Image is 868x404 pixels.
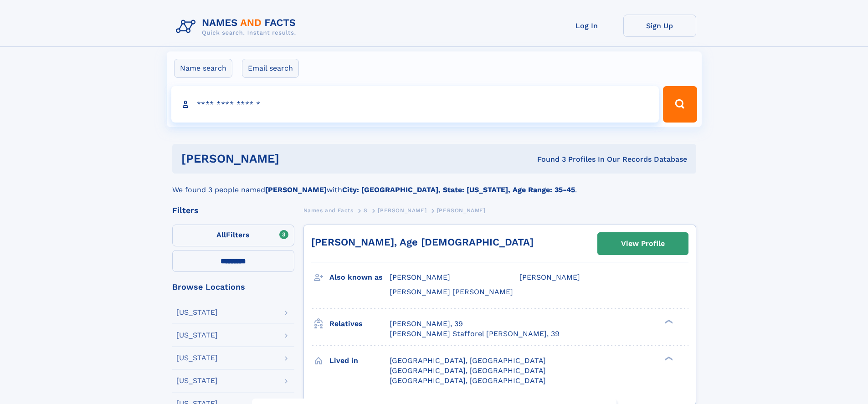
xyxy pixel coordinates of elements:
img: Logo Names and Facts [172,15,303,39]
span: [PERSON_NAME] [PERSON_NAME] [390,287,513,296]
a: [PERSON_NAME] Stafforel [PERSON_NAME], 39 [390,329,560,339]
div: Found 3 Profiles In Our Records Database [408,154,687,164]
a: [PERSON_NAME], 39 [390,319,463,329]
div: View Profile [621,233,665,254]
a: [PERSON_NAME], Age [DEMOGRAPHIC_DATA] [311,236,534,248]
div: We found 3 people named with . [172,174,696,195]
h3: Also known as [329,270,390,285]
h1: [PERSON_NAME] [181,153,408,164]
div: ❯ [663,355,673,361]
div: [US_STATE] [176,377,218,384]
div: [US_STATE] [176,332,218,339]
div: ❯ [663,318,673,324]
label: Filters [172,225,294,246]
a: View Profile [598,233,688,255]
a: Log In [550,15,623,37]
a: S [364,205,368,216]
span: [GEOGRAPHIC_DATA], [GEOGRAPHIC_DATA] [390,356,546,365]
span: All [216,230,226,239]
h3: Relatives [329,316,390,332]
span: [PERSON_NAME] [437,207,486,214]
input: search input [171,86,659,123]
label: Name search [174,59,232,78]
span: [PERSON_NAME] [519,273,580,281]
span: [PERSON_NAME] [378,207,426,214]
h3: Lived in [329,353,390,368]
a: Names and Facts [303,205,354,216]
a: Sign Up [623,15,696,37]
span: [GEOGRAPHIC_DATA], [GEOGRAPHIC_DATA] [390,376,546,385]
span: S [364,207,368,214]
span: [PERSON_NAME] [390,273,450,281]
b: City: [GEOGRAPHIC_DATA], State: [US_STATE], Age Range: 35-45 [342,185,575,194]
div: [US_STATE] [176,354,218,362]
div: Filters [172,206,294,215]
label: Email search [242,59,299,78]
div: Browse Locations [172,283,294,291]
button: Search Button [663,86,697,123]
span: [GEOGRAPHIC_DATA], [GEOGRAPHIC_DATA] [390,366,546,375]
a: [PERSON_NAME] [378,205,426,216]
div: [US_STATE] [176,309,218,316]
b: [PERSON_NAME] [265,185,327,194]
